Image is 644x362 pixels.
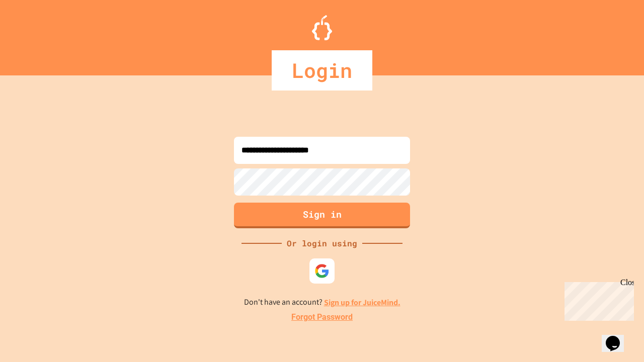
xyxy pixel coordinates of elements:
div: Chat with us now!Close [4,4,69,64]
iframe: chat widget [602,322,634,352]
img: google-icon.svg [314,263,330,279]
button: Sign in [234,203,410,228]
div: Login [272,50,372,90]
a: Sign up for JuiceMind. [324,297,400,308]
p: Don't have an account? [244,296,400,309]
img: Logo.svg [312,15,332,40]
div: Or login using [282,237,362,249]
a: Forgot Password [291,311,353,323]
iframe: chat widget [560,278,634,321]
